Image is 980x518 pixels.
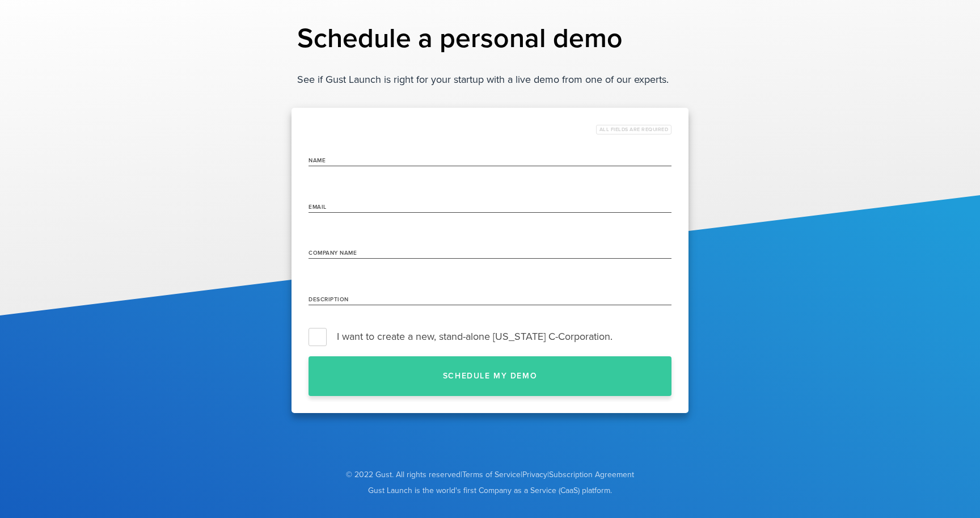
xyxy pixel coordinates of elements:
label: Company Name [309,251,357,256]
span: Gust Launch is the world's first Company as a Service (CaaS) platform. [314,486,666,496]
a: Terms of Service [462,470,521,479]
span: © 2022 Gust. All rights reserved [346,470,461,479]
a: Privacy [522,470,547,479]
div: | | | [303,458,677,507]
p: See if Gust Launch is right for your startup with a live demo from one of our experts. [297,73,683,86]
label: Description [309,297,349,302]
label: I want to create a new, stand-alone [US_STATE] C-Corporation. [309,328,671,345]
button: Schedule my demo [309,356,671,396]
label: Email [309,205,327,210]
a: Subscription Agreement [549,470,634,479]
label: name [309,158,326,163]
h1: Schedule a personal demo [297,23,683,56]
